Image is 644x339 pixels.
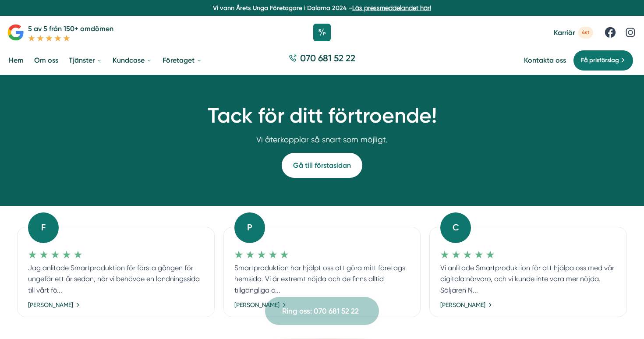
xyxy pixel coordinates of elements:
div: F [28,212,59,243]
a: Hem [7,49,25,71]
p: Vi anlitade Smartproduktion för att hjälpa oss med vår digitala närvaro, och vi kunde inte vara m... [440,262,616,296]
a: Kontakta oss [524,56,566,64]
a: Läs pressmeddelandet här! [352,4,431,11]
a: 070 681 52 22 [285,52,359,69]
a: Ring oss: 070 681 52 22 [265,297,379,325]
span: 070 681 52 22 [300,52,355,64]
a: Om oss [32,49,60,71]
span: Ring oss: 070 681 52 22 [282,305,359,317]
a: [PERSON_NAME] [28,300,80,310]
a: Kundcase [111,49,154,71]
span: 4st [578,27,593,39]
a: Företaget [161,49,204,71]
a: Karriär 4st [554,27,593,39]
h1: Tack för ditt förtroende! [120,103,524,128]
p: Smartproduktion har hjälpt oss att göra mitt företags hemsida. Vi är extremt nöjda och de finns a... [234,262,410,296]
a: Få prisförslag [573,50,633,71]
p: Vi återkopplar så snart som möjligt. [120,134,524,146]
div: C [440,212,471,243]
a: Gå till förstasidan [282,153,362,178]
a: Tjänster [67,49,104,71]
a: [PERSON_NAME] [234,300,286,310]
p: Vi vann Årets Unga Företagare i Dalarna 2024 – [4,4,640,12]
p: 5 av 5 från 150+ omdömen [28,23,113,34]
p: Jag anlitade Smartproduktion för första gången för ungefär ett år sedan, när vi behövde en landni... [28,262,204,296]
div: P [234,212,265,243]
span: Få prisförslag [581,56,619,65]
span: Karriär [554,28,575,37]
a: [PERSON_NAME] [440,300,492,310]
